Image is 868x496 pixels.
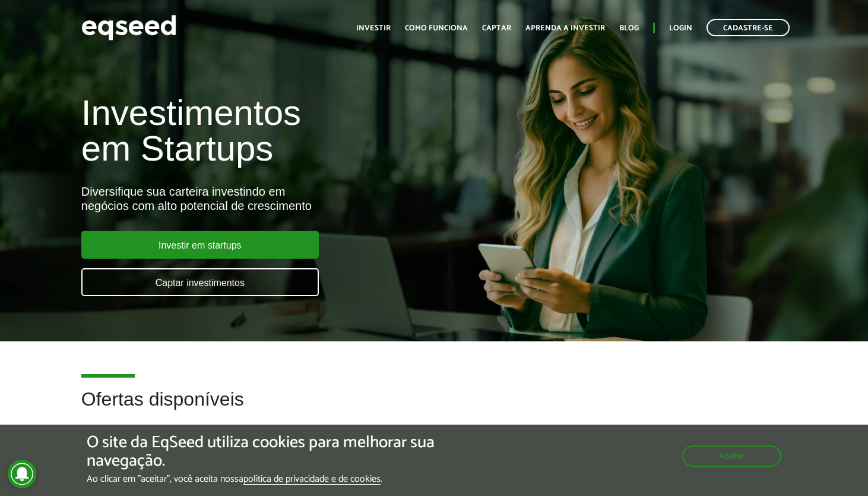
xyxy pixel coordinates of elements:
a: Login [669,24,692,32]
h5: O site da EqSeed utiliza cookies para melhorar sua navegação. [87,434,503,470]
button: Aceitar [682,445,781,467]
div: Diversifique sua carteira investindo em negócios com alto potencial de crescimento [81,184,498,213]
img: EqSeed [81,12,176,43]
a: Captar investimentos [81,268,319,296]
a: Blog [619,24,639,32]
h1: Investimentos em Startups [81,95,498,167]
a: Cadastre-se [707,19,790,36]
a: Como funciona [405,24,468,32]
p: Ao clicar em "aceitar", você aceita nossa . [87,473,503,485]
a: Investir em startups [81,231,319,259]
a: política de privacidade e de cookies [243,475,381,485]
a: Aprenda a investir [525,24,605,32]
h2: Ofertas disponíveis [81,389,787,428]
a: Investir [356,24,391,32]
a: Captar [482,24,511,32]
